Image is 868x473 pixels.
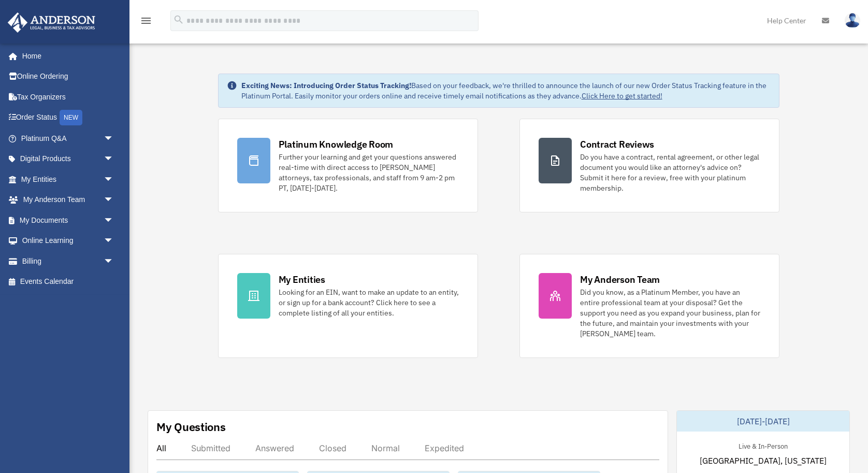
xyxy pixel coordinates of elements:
[425,443,464,453] div: Expedited
[7,251,129,271] a: Billingarrow_drop_down
[104,190,124,211] span: arrow_drop_down
[7,107,129,128] a: Order StatusNEW
[700,454,827,467] span: [GEOGRAPHIC_DATA], [US_STATE]
[218,254,478,358] a: My Entities Looking for an EIN, want to make an update to an entity, or sign up for a bank accoun...
[7,271,129,292] a: Events Calendar
[5,12,98,33] img: Anderson Advisors Platinum Portal
[140,15,152,27] i: menu
[519,254,779,358] a: My Anderson Team Did you know, as a Platinum Member, you have an entire professional team at your...
[156,443,166,453] div: All
[279,152,459,193] div: Further your learning and get your questions answered real-time with direct access to [PERSON_NAM...
[7,190,129,210] a: My Anderson Teamarrow_drop_down
[519,119,779,212] a: Contract Reviews Do you have a contract, rental agreement, or other legal document you would like...
[104,149,124,170] span: arrow_drop_down
[7,210,129,231] a: My Documentsarrow_drop_down
[241,80,771,101] div: Based on your feedback, we're thrilled to announce the launch of our new Order Status Tracking fe...
[104,169,124,190] span: arrow_drop_down
[173,14,184,25] i: search
[104,210,124,231] span: arrow_drop_down
[7,128,129,149] a: Platinum Q&Aarrow_drop_down
[104,251,124,272] span: arrow_drop_down
[218,119,478,212] a: Platinum Knowledge Room Further your learning and get your questions answered real-time with dire...
[580,287,760,339] div: Did you know, as a Platinum Member, you have an entire professional team at your disposal? Get th...
[241,81,411,90] strong: Exciting News: Introducing Order Status Tracking!
[845,13,860,28] img: User Pic
[156,419,226,435] div: My Questions
[7,87,129,107] a: Tax Organizers
[319,443,346,453] div: Closed
[371,443,400,453] div: Normal
[279,138,394,151] div: Platinum Knowledge Room
[279,273,325,286] div: My Entities
[580,152,760,193] div: Do you have a contract, rental agreement, or other legal document you would like an attorney's ad...
[279,287,459,318] div: Looking for an EIN, want to make an update to an entity, or sign up for a bank account? Click her...
[104,231,124,252] span: arrow_drop_down
[7,66,129,87] a: Online Ordering
[60,110,82,125] div: NEW
[191,443,230,453] div: Submitted
[730,440,796,451] div: Live & In-Person
[255,443,294,453] div: Answered
[7,149,129,169] a: Digital Productsarrow_drop_down
[140,18,152,27] a: menu
[580,273,660,286] div: My Anderson Team
[580,138,654,151] div: Contract Reviews
[582,91,662,101] a: Click Here to get started!
[677,411,849,432] div: [DATE]-[DATE]
[7,169,129,190] a: My Entitiesarrow_drop_down
[7,46,124,66] a: Home
[104,128,124,149] span: arrow_drop_down
[7,231,129,251] a: Online Learningarrow_drop_down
